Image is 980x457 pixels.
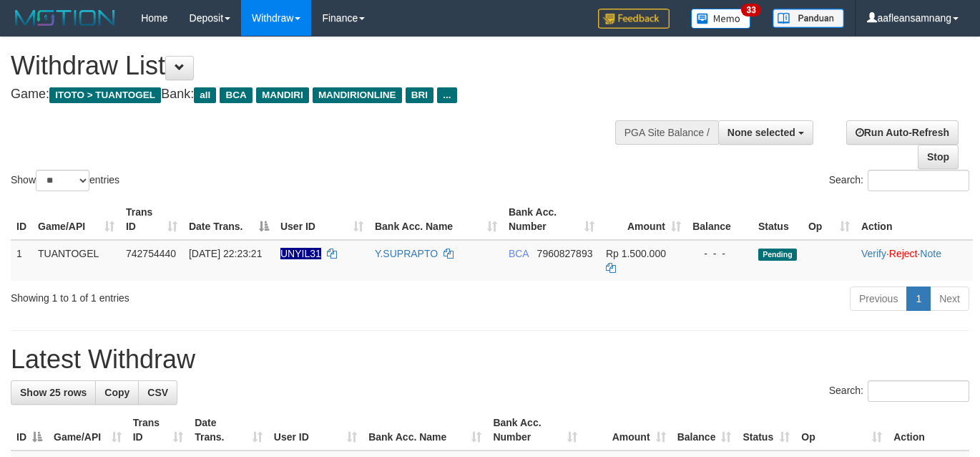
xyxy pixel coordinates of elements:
[138,380,177,405] a: CSV
[11,87,639,102] h4: Game: Bank:
[126,248,176,259] span: 742754440
[183,199,275,240] th: Date Trans.: activate to sort column descending
[11,199,32,240] th: ID
[861,248,886,259] a: Verify
[49,87,161,103] span: ITOTO > TUANTOGEL
[888,410,969,451] th: Action
[36,170,89,191] select: Showentries
[773,9,844,28] img: panduan.png
[687,199,753,240] th: Balance
[741,4,760,16] span: 33
[503,199,600,240] th: Bank Acc. Number: activate to sort column ascending
[363,410,487,451] th: Bank Acc. Name: activate to sort column ascending
[868,170,969,191] input: Search:
[95,380,139,405] a: Copy
[11,7,119,29] img: MOTION_logo.png
[606,248,666,259] span: Rp 1.500.000
[104,387,129,398] span: Copy
[11,240,32,281] td: 1
[127,410,190,451] th: Trans ID: activate to sort column ascending
[737,410,795,451] th: Status: activate to sort column ascending
[220,87,252,103] span: BCA
[48,410,127,451] th: Game/API: activate to sort column ascending
[758,249,797,261] span: Pending
[280,248,321,259] span: Nama rekening ada tanda titik/strip, harap diedit
[920,248,941,259] a: Note
[795,410,888,451] th: Op: activate to sort column ascending
[32,199,120,240] th: Game/API: activate to sort column ascending
[406,87,433,103] span: BRI
[147,387,168,398] span: CSV
[189,410,268,451] th: Date Trans.: activate to sort column ascending
[846,120,959,145] a: Run Auto-Refresh
[11,410,48,451] th: ID: activate to sort column descending
[889,248,918,259] a: Reject
[11,52,639,80] h1: Withdraw List
[11,285,398,305] div: Showing 1 to 1 of 1 entries
[850,287,907,311] a: Previous
[11,170,119,191] label: Show entries
[189,248,262,259] span: [DATE] 22:23:21
[672,410,738,451] th: Balance: activate to sort column ascending
[375,248,438,259] a: Y.SUPRAPTO
[930,287,969,311] a: Next
[120,199,183,240] th: Trans ID: activate to sort column ascending
[32,240,120,281] td: TUANTOGEL
[11,380,96,405] a: Show 25 rows
[856,199,973,240] th: Action
[583,410,671,451] th: Amount: activate to sort column ascending
[856,240,973,281] td: · ·
[829,380,969,402] label: Search:
[487,410,583,451] th: Bank Acc. Number: activate to sort column ascending
[918,145,959,169] a: Stop
[11,345,969,374] h1: Latest Withdraw
[256,87,309,103] span: MANDIRI
[868,380,969,402] input: Search:
[313,87,402,103] span: MANDIRIONLINE
[600,199,687,240] th: Amount: activate to sort column ascending
[692,246,747,261] div: - - -
[194,87,216,103] span: all
[727,127,795,138] span: None selected
[753,199,803,240] th: Status
[509,248,529,259] span: BCA
[691,9,751,29] img: Button%20Memo.svg
[437,87,456,103] span: ...
[20,387,87,398] span: Show 25 rows
[718,120,813,145] button: None selected
[615,120,718,145] div: PGA Site Balance /
[275,199,369,240] th: User ID: activate to sort column ascending
[369,199,503,240] th: Bank Acc. Name: activate to sort column ascending
[598,9,670,29] img: Feedback.jpg
[268,410,363,451] th: User ID: activate to sort column ascending
[906,287,931,311] a: 1
[803,199,856,240] th: Op: activate to sort column ascending
[829,170,969,191] label: Search:
[537,248,593,259] span: Copy 7960827893 to clipboard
